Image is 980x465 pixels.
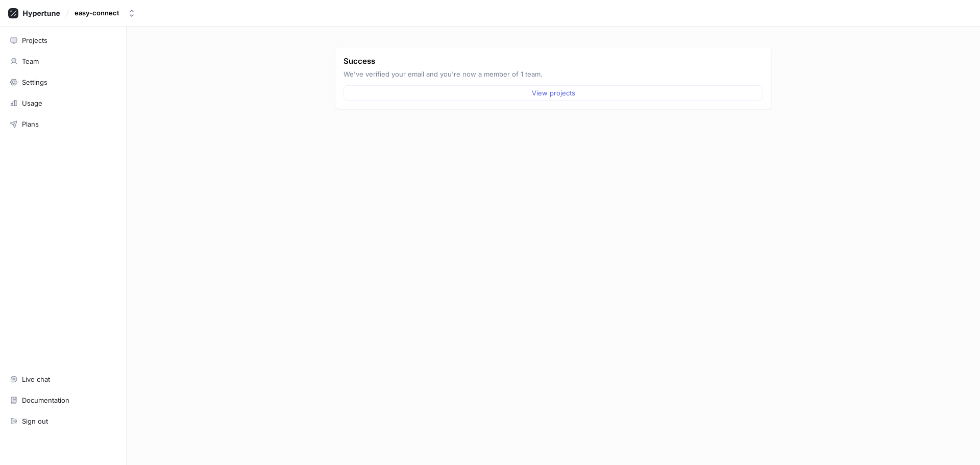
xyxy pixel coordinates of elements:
div: Usage [22,99,42,107]
span: View projects [532,90,575,96]
p: Success [344,56,763,67]
a: Usage [5,94,121,112]
div: Team [22,57,39,65]
div: easy-connect [75,9,119,17]
div: Sign out [22,417,48,425]
a: Plans [5,115,121,133]
button: easy-connect [70,5,140,21]
div: Settings [22,78,47,86]
div: Live chat [22,375,50,383]
a: Projects [5,32,121,49]
p: We've verified your email and you're now a member of 1 team. [344,69,763,80]
a: Team [5,53,121,70]
div: Plans [22,120,39,128]
div: Documentation [22,396,69,404]
div: Projects [22,36,47,44]
a: Settings [5,74,121,91]
a: Documentation [5,391,121,409]
button: View projects [344,85,763,101]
